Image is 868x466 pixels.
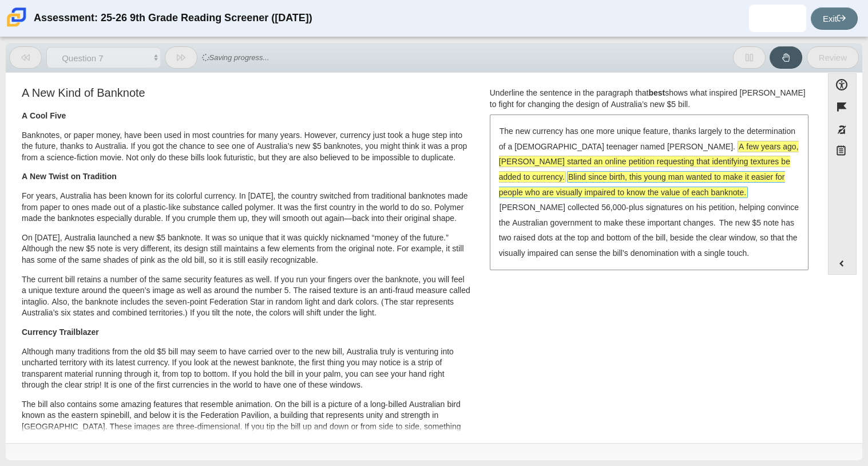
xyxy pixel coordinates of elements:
h3: A New Kind of Banknote [22,86,471,99]
span: [PERSON_NAME] collected 56,000-plus signatures on his petition, helping convince the Australian g... [499,202,799,228]
span: The new $5 note has two raised dots at the top and bottom of the bill, beside the clear window, s... [499,217,798,259]
p: On [DATE], Australia launched a new $5 banknote. It was so unique that it was quickly nicknamed “... [22,232,471,266]
div: Underline the sentence in the paragraph that shows what inspired [PERSON_NAME] to fight for chang... [490,88,808,110]
button: Open Accessibility Menu [828,73,857,96]
span: A few years ago, [PERSON_NAME] started an online petition requesting that identifying textures be... [499,141,799,183]
div: Assessment: 25-26 9th Grade Reading Screener ([DATE]) [34,5,312,32]
span: The new currency has one more unique feature, thanks largely to the determination of a [DEMOGRAPH... [498,125,795,152]
button: Review [807,46,859,69]
button: Notepad [828,141,857,164]
b: A Cool Five [22,110,66,121]
p: Although many traditions from the old $5 bill may seem to have carried over to the new bill, Aust... [22,346,471,391]
a: Carmen School of Science & Technology [5,21,29,31]
button: Expand menu. Displays the button labels. [829,252,856,274]
b: A New Twist on Tradition [22,171,117,181]
p: Banknotes, or paper money, have been used in most countries for many years. However, currency jus... [22,130,471,164]
img: hayden.blancopinac.AuEcR0 [768,9,787,27]
p: For years, Australia has been known for its colorful currency. In [DATE], the country switched fr... [22,191,471,224]
b: best [649,88,665,98]
b: Currency Trailblazer [22,327,99,337]
div: Assessment items [11,73,817,433]
span: A few years ago, [PERSON_NAME] started an online petition requesting that identifying textures be... [499,141,799,182]
span: Saving progress... [202,49,269,66]
a: Exit [811,7,858,30]
button: Toggle response masking [828,119,857,141]
span: The new currency has one more unique feature, thanks largely to the determination of a [DEMOGRAPH... [499,126,795,152]
button: Flag item [828,96,857,118]
span: Blind since birth, this young man wanted to make it easier for people who are visually impaired t... [499,172,785,198]
p: The current bill retains a number of the same security features as well. If you run your fingers ... [22,274,471,319]
span: [PERSON_NAME] collected 56,000-plus signatures on his petition, helping convince the Australian g... [498,202,799,228]
button: Raise Your Hand [770,46,802,69]
img: Carmen School of Science & Technology [5,5,29,29]
span: The new $5 note has two raised dots at the top and bottom of the bill, beside the clear window, s... [499,218,798,258]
